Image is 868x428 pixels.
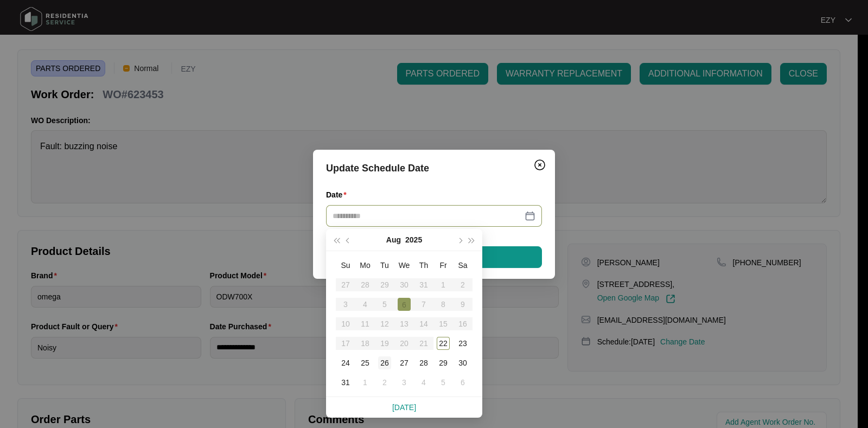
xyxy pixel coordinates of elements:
td: 2025-08-30 [453,353,473,373]
div: 25 [359,356,372,369]
div: 1 [359,376,372,389]
div: 31 [339,376,352,389]
td: 2025-09-05 [433,373,453,392]
div: 5 [437,376,450,389]
button: 2025 [405,229,422,251]
div: 27 [398,356,411,369]
div: 28 [417,356,430,369]
th: Th [414,255,433,275]
div: 30 [456,356,469,369]
td: 2025-08-23 [453,334,473,353]
div: 24 [339,356,352,369]
td: 2025-08-31 [336,373,355,392]
div: 3 [398,376,411,389]
th: We [394,255,414,275]
div: 2 [378,376,391,389]
input: Date [333,210,522,222]
img: closeCircle [533,158,546,171]
div: 4 [417,376,430,389]
td: 2025-09-02 [375,373,394,392]
div: 6 [456,376,469,389]
td: 2025-09-01 [355,373,375,392]
div: Update Schedule Date [326,161,542,176]
a: [DATE] [392,403,416,412]
th: Fr [433,255,453,275]
button: Close [531,156,548,174]
td: 2025-08-22 [433,334,453,353]
div: 22 [437,337,450,350]
div: 23 [456,337,469,350]
th: Mo [355,255,375,275]
td: 2025-09-03 [394,373,414,392]
label: Date [326,189,351,200]
td: 2025-08-25 [355,353,375,373]
td: 2025-08-29 [433,353,453,373]
th: Su [336,255,355,275]
td: 2025-08-28 [414,353,433,373]
div: 29 [437,356,450,369]
td: 2025-08-26 [375,353,394,373]
td: 2025-09-06 [453,373,473,392]
div: 26 [378,356,391,369]
button: Aug [386,229,401,251]
td: 2025-08-24 [336,353,355,373]
td: 2025-08-27 [394,353,414,373]
th: Sa [453,255,473,275]
td: 2025-09-04 [414,373,433,392]
th: Tu [375,255,394,275]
